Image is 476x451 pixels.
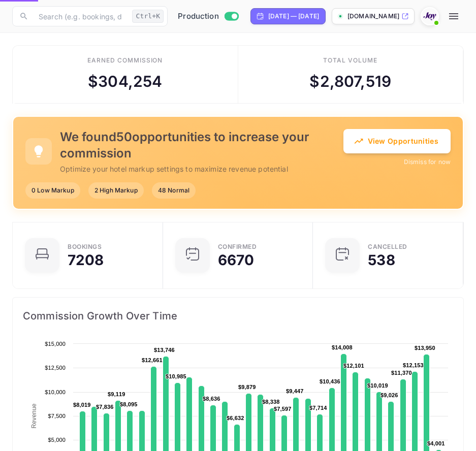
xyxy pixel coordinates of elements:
input: Search (e.g. bookings, documentation) [33,6,128,26]
text: $11,370 [391,370,412,376]
text: $12,661 [142,357,163,363]
div: Bookings [68,244,102,250]
text: $5,000 [48,437,66,443]
text: $9,026 [380,392,398,398]
div: 6670 [218,253,255,267]
text: $14,008 [332,344,353,350]
span: 2 High Markup [88,186,144,195]
div: [DATE] — [DATE] [268,12,319,21]
div: 538 [368,253,395,267]
div: Confirmed [218,244,257,250]
text: $9,447 [286,388,304,394]
h5: We found 50 opportunities to increase your commission [60,129,343,162]
text: $7,714 [309,405,327,411]
text: $10,000 [45,389,66,395]
span: 48 Normal [152,186,196,195]
text: $12,101 [343,363,364,369]
text: $12,500 [45,365,66,371]
text: $10,985 [166,373,186,379]
text: $13,950 [415,345,435,351]
text: $10,436 [320,378,340,384]
text: $10,019 [367,382,388,389]
div: CANCELLED [368,244,407,250]
div: $ 2,807,519 [309,70,391,93]
text: $12,153 [403,362,424,368]
span: 0 Low Markup [25,186,80,195]
span: Commission Growth Over Time [23,308,453,324]
text: $8,095 [120,401,138,407]
div: 7208 [68,253,104,267]
div: Ctrl+K [132,10,164,23]
span: Production [178,11,219,22]
text: $9,879 [238,384,256,390]
div: Earned commission [87,56,163,65]
text: $15,000 [45,341,66,347]
text: $8,636 [203,396,220,402]
button: Dismiss for now [404,157,451,167]
text: $7,836 [96,404,114,410]
text: $6,632 [227,415,244,421]
div: Total volume [323,56,377,65]
p: [DOMAIN_NAME] [347,12,399,21]
div: Click to change the date range period [250,8,326,24]
button: View Opportunities [343,129,451,153]
text: Revenue [30,403,38,428]
p: Optimize your hotel markup settings to maximize revenue potential [60,164,343,174]
text: $13,746 [154,347,175,353]
text: $7,500 [48,413,66,419]
text: $4,001 [427,440,445,446]
img: With Joy [422,8,438,24]
text: $8,019 [73,402,91,408]
text: $7,597 [274,406,292,412]
div: $ 304,254 [88,70,162,93]
text: $9,119 [108,391,125,397]
text: $8,338 [262,399,280,405]
div: Switch to Sandbox mode [174,11,242,22]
